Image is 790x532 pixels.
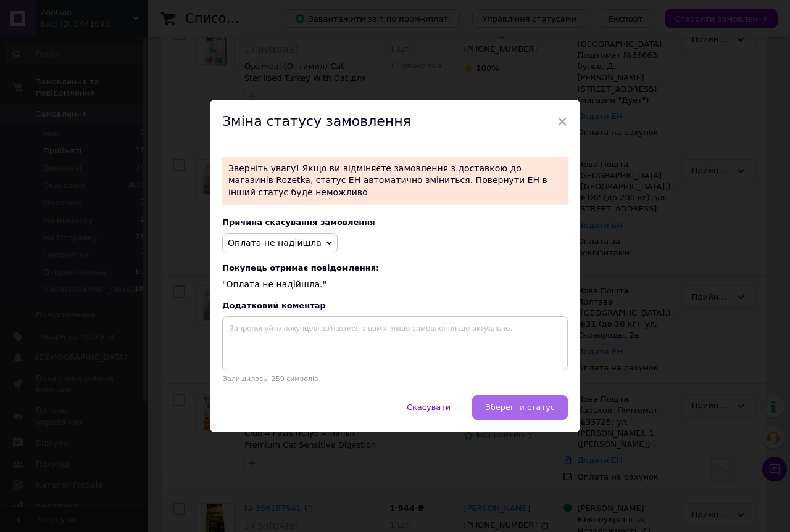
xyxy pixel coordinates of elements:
button: Зберегти статус [472,395,568,420]
div: Додатковий коментар [222,301,568,310]
span: × [557,111,568,132]
p: Зверніть увагу! Якщо ви відміняєте замовлення з доставкою до магазинів Rozetka, статус ЕН автомат... [222,157,568,205]
button: Скасувати [394,395,464,420]
span: Зберегти статус [485,403,555,412]
p: Залишилось: 250 символів [222,375,568,383]
div: Зміна статусу замовлення [210,100,580,144]
div: Причина скасування замовлення [222,218,568,227]
div: "Оплата не надійшла." [222,263,568,291]
span: Покупець отримає повідомлення: [222,263,568,272]
span: Оплата не надійшла [228,238,322,248]
span: Скасувати [407,403,451,412]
